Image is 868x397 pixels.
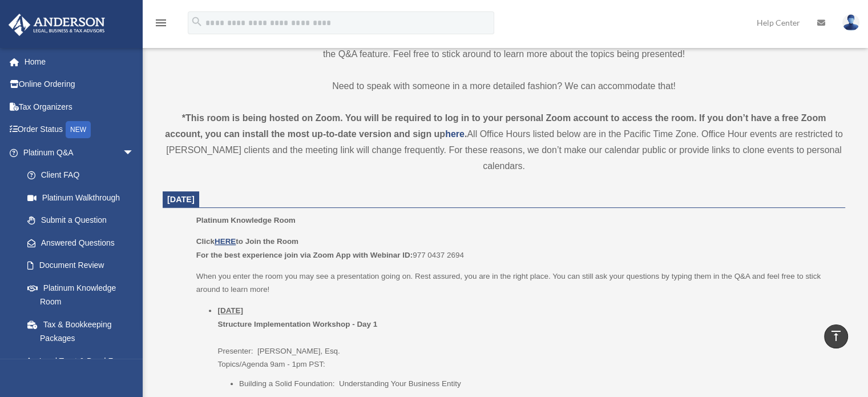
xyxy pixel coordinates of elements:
a: Platinum Q&Aarrow_drop_down [8,141,151,164]
a: Document Review [16,254,151,277]
p: 977 0437 2694 [196,235,837,262]
span: Platinum Knowledge Room [196,216,296,224]
a: menu [154,20,168,30]
i: menu [154,16,168,30]
u: [DATE] [217,306,243,315]
i: vertical_align_top [829,329,843,343]
a: Platinum Walkthrough [16,186,151,209]
p: Need to speak with someone in a more detailed fashion? We can accommodate that! [163,78,845,94]
a: Order StatusNEW [8,118,151,142]
a: Client FAQ [16,164,151,187]
a: Platinum Knowledge Room [16,276,146,313]
a: Tax & Bookkeeping Packages [16,313,151,350]
a: Online Ordering [8,73,151,96]
div: All Office Hours listed below are in the Pacific Time Zone. Office Hour events are restricted to ... [163,110,845,174]
span: arrow_drop_down [123,141,146,165]
img: Anderson Advisors Platinum Portal [5,14,108,36]
p: When you enter the room you may see a presentation going on. Rest assured, you are in the right p... [196,270,837,296]
a: Home [8,50,151,73]
li: Building a Solid Foundation: Understanding Your Business Entity [239,377,837,391]
span: [DATE] [167,195,195,204]
a: Answered Questions [16,231,151,254]
b: For the best experience join via Zoom App with Webinar ID: [196,251,413,259]
a: Land Trust & Deed Forum [16,350,151,372]
a: vertical_align_top [824,324,848,348]
div: NEW [66,121,91,138]
img: User Pic [842,14,859,31]
i: search [191,15,203,28]
a: HERE [215,237,236,246]
strong: . [465,129,467,139]
a: Submit a Question [16,209,151,232]
a: here [445,129,465,139]
a: Tax Organizers [8,95,151,118]
b: Structure Implementation Workshop - Day 1 [217,320,377,328]
b: Click to Join the Room [196,237,298,246]
strong: *This room is being hosted on Zoom. You will be required to log in to your personal Zoom account ... [165,113,826,139]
